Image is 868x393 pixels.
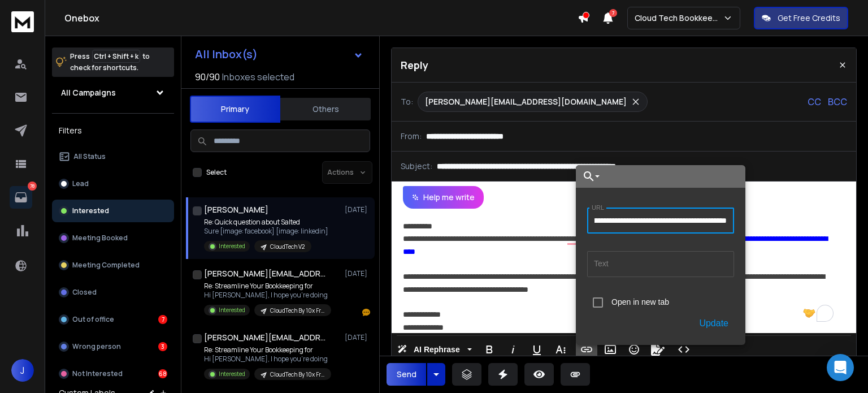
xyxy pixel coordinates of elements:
[635,12,723,24] p: Cloud Tech Bookkeeping
[425,96,627,107] p: [PERSON_NAME][EMAIL_ADDRESS][DOMAIN_NAME]
[219,242,245,251] p: Interested
[190,96,280,123] button: Primary
[158,315,167,324] div: 7
[52,362,174,385] button: Not Interested68
[52,254,174,277] button: Meeting Completed
[72,369,123,378] p: Not Interested
[479,338,500,361] button: Bold (Ctrl+B)
[204,355,331,364] p: Hi [PERSON_NAME], I hope you're doing
[623,338,645,361] button: Emoticons
[72,315,114,324] p: Out of office
[392,209,853,333] div: To enrich screen reader interactions, please activate Accessibility in Grammarly extension settings
[576,165,602,188] button: Choose Link
[222,70,294,84] h3: Inboxes selected
[204,218,328,227] p: Re: Quick question about Salted
[403,186,484,209] button: Help me write
[72,261,140,270] p: Meeting Completed
[401,57,428,73] p: Reply
[219,370,245,378] p: Interested
[693,313,734,334] button: Update
[73,152,106,161] p: All Status
[158,369,167,378] div: 68
[70,51,150,74] p: Press to check for shortcuts.
[219,306,245,314] p: Interested
[754,7,848,29] button: Get Free Credits
[828,95,847,109] p: BCC
[204,291,331,300] p: Hi [PERSON_NAME], I hope you're doing
[52,81,174,104] button: All Campaigns
[401,161,432,172] p: Subject:
[52,145,174,168] button: All Status
[401,131,422,142] p: From:
[550,338,571,361] button: More Text
[195,70,220,84] span: 90 / 90
[609,9,617,17] span: 7
[186,43,372,66] button: All Inbox(s)
[195,49,258,60] h1: All Inbox(s)
[280,97,371,122] button: Others
[778,12,840,24] p: Get Free Credits
[72,234,128,243] p: Meeting Booked
[204,227,328,236] p: Sure [image: facebook] [image: linkedin]
[395,338,474,361] button: AI Rephrase
[411,345,462,355] span: AI Rephrase
[600,338,621,361] button: Insert Image (Ctrl+P)
[204,204,268,215] h1: [PERSON_NAME]
[72,288,97,297] p: Closed
[11,359,34,382] button: J
[387,363,426,386] button: Send
[270,370,324,379] p: CloudTech By 10x Freelancing
[673,338,695,361] button: Code View
[827,354,854,381] div: Open Intercom Messenger
[52,200,174,222] button: Interested
[345,269,370,278] p: [DATE]
[204,282,331,291] p: Re: Streamline Your Bookkeeping for
[270,306,324,315] p: CloudTech By 10x Freelancing
[345,333,370,342] p: [DATE]
[72,342,121,351] p: Wrong person
[10,186,32,209] a: 78
[52,281,174,304] button: Closed
[204,332,328,343] h1: [PERSON_NAME][EMAIL_ADDRESS][DOMAIN_NAME]
[206,168,227,177] label: Select
[52,227,174,249] button: Meeting Booked
[345,205,370,214] p: [DATE]
[204,346,331,355] p: Re: Streamline Your Bookkeeping for
[72,179,89,188] p: Lead
[52,335,174,358] button: Wrong person3
[401,96,413,107] p: To:
[52,308,174,331] button: Out of office7
[204,268,328,279] h1: [PERSON_NAME][EMAIL_ADDRESS][PERSON_NAME][DOMAIN_NAME]
[611,297,669,306] label: Open in new tab
[61,87,116,98] h1: All Campaigns
[52,172,174,195] button: Lead
[589,204,606,211] label: URL
[11,11,34,32] img: logo
[158,342,167,351] div: 3
[64,11,578,25] h1: Onebox
[72,206,109,215] p: Interested
[28,182,37,191] p: 78
[808,95,821,109] p: CC
[594,259,609,269] label: Text
[52,123,174,139] h3: Filters
[92,50,140,63] span: Ctrl + Shift + k
[647,338,669,361] button: Signature
[270,243,305,251] p: CloudTech V2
